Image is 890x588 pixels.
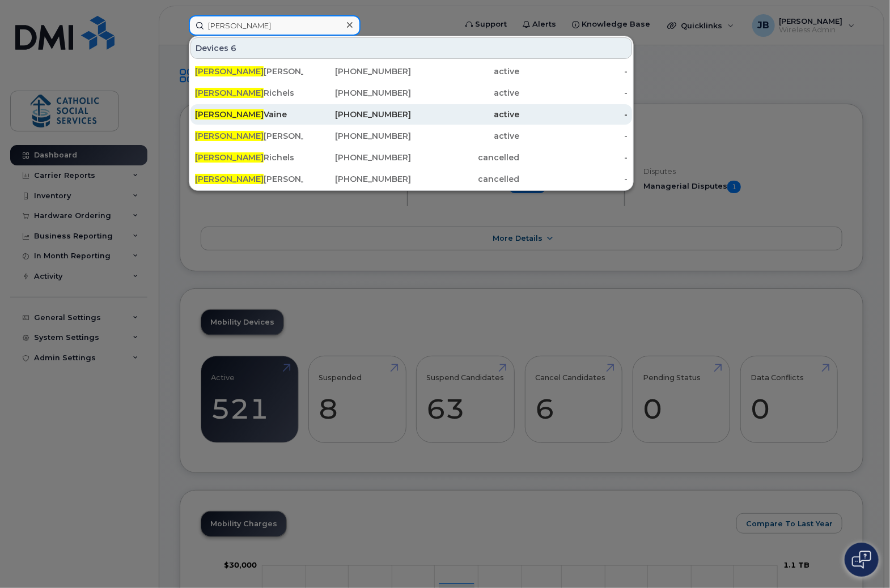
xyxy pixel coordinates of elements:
div: - [519,109,628,120]
div: active [412,130,520,142]
div: Vaine [195,109,303,120]
div: [PERSON_NAME] [195,130,303,142]
div: cancelled [412,152,520,163]
div: active [412,66,520,77]
span: [PERSON_NAME] [195,131,264,141]
img: Open chat [852,551,871,569]
span: [PERSON_NAME] [195,88,264,98]
span: [PERSON_NAME] [195,109,264,120]
div: [PHONE_NUMBER] [303,109,412,120]
a: [PERSON_NAME][PERSON_NAME][PHONE_NUMBER]active- [190,126,632,146]
div: - [519,87,628,99]
div: - [519,173,628,185]
div: - [519,152,628,163]
div: Richels [195,87,303,99]
span: 6 [231,42,236,54]
div: active [412,87,520,99]
a: [PERSON_NAME]Richels[PHONE_NUMBER]active- [190,83,632,103]
div: active [412,109,520,120]
div: [PERSON_NAME] [195,173,303,185]
div: [PHONE_NUMBER] [303,173,412,185]
a: [PERSON_NAME]Richels[PHONE_NUMBER]cancelled- [190,147,632,168]
div: Devices [190,37,632,59]
span: [PERSON_NAME] [195,66,264,76]
span: [PERSON_NAME] [195,152,264,163]
div: [PHONE_NUMBER] [303,66,412,77]
div: - [519,130,628,142]
div: cancelled [412,173,520,185]
div: Richels [195,152,303,163]
div: - [519,66,628,77]
div: [PHONE_NUMBER] [303,87,412,99]
div: [PERSON_NAME] [195,66,303,77]
a: [PERSON_NAME][PERSON_NAME][PHONE_NUMBER]active- [190,61,632,82]
div: [PHONE_NUMBER] [303,152,412,163]
span: [PERSON_NAME] [195,174,264,184]
a: [PERSON_NAME][PERSON_NAME][PHONE_NUMBER]cancelled- [190,169,632,189]
div: [PHONE_NUMBER] [303,130,412,142]
a: [PERSON_NAME]Vaine[PHONE_NUMBER]active- [190,104,632,125]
